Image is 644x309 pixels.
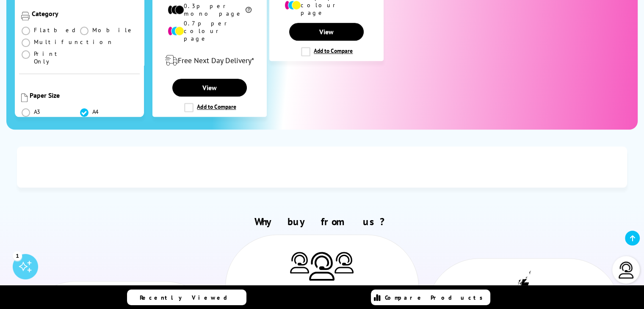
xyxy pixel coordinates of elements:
span: Multifunction [34,38,113,46]
span: A4 [92,108,100,116]
div: Category [32,9,138,18]
div: modal_delivery [157,49,262,72]
img: user-headset-light.svg [618,262,635,279]
a: Recently Viewed [127,290,246,305]
img: Printer Experts [334,252,354,273]
img: Paper Size [21,94,28,102]
div: Paper Size [30,91,138,99]
h2: Why buy from us? [19,215,625,228]
img: Printer Experts [309,252,334,281]
label: Add to Compare [301,47,353,56]
span: Mobile [92,26,134,34]
div: 1 [13,251,22,260]
label: Add to Compare [184,103,236,112]
a: Compare Products [371,290,490,305]
img: Printer Experts [290,252,309,273]
li: 0.3p per mono page [168,2,252,17]
a: View [289,23,364,41]
li: 0.7p per colour page [168,19,252,42]
span: Print Only [34,50,79,65]
span: Recently Viewed [140,294,236,301]
img: Category [21,12,30,20]
span: Flatbed [34,26,78,34]
a: View [172,79,247,97]
span: A3 [34,108,41,116]
span: Compare Products [385,294,487,301]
